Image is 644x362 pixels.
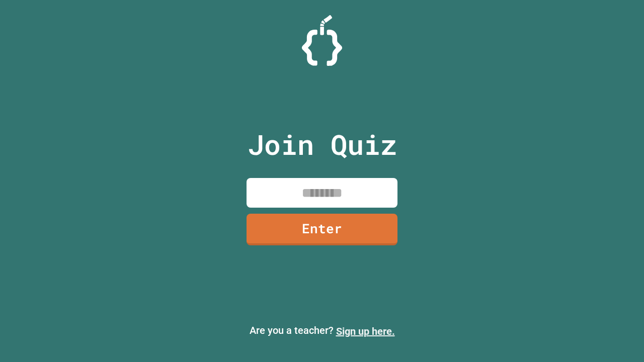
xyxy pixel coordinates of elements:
a: Enter [247,214,397,245]
p: Join Quiz [248,124,397,165]
iframe: chat widget [602,322,634,352]
iframe: chat widget [560,278,634,321]
a: Sign up here. [336,325,395,337]
p: Are you a teacher? [8,323,636,339]
img: Logo.svg [302,15,342,66]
